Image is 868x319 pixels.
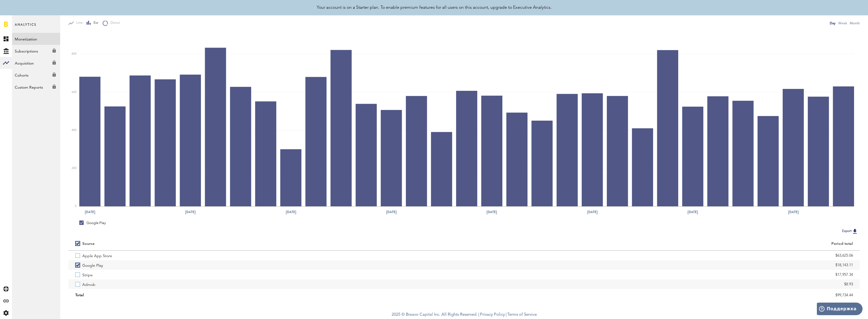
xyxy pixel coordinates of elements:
[817,303,863,316] iframe: Открывает виджет для поиска дополнительной информации
[108,21,120,25] span: Donut
[15,21,36,33] span: Analytics
[587,210,598,214] text: [DATE]
[82,279,95,289] span: Admob
[82,251,112,260] span: Apple App Store
[82,270,93,279] span: Stripe
[386,210,397,214] text: [DATE]
[82,242,95,246] div: Source
[12,57,60,69] a: Acquisition
[471,280,853,288] div: $8.93
[72,91,77,94] text: 600
[838,20,847,26] div: Week
[688,210,698,214] text: [DATE]
[471,291,853,299] div: $99,734.44
[12,69,60,81] a: Cohorts
[850,20,860,26] div: Month
[840,228,860,235] button: Export
[75,291,457,299] div: Total
[788,210,799,214] text: [DATE]
[471,261,853,269] div: $18,143.11
[830,20,835,26] div: Day
[12,33,60,45] a: Monetization
[72,53,77,55] text: 800
[85,210,95,214] text: [DATE]
[480,313,505,317] a: Privacy Policy
[12,45,60,57] a: Subscriptions
[74,21,83,25] span: Line
[487,210,497,214] text: [DATE]
[471,251,853,260] div: $63,625.06
[12,81,60,93] a: Custom Reports
[471,242,853,246] div: Period total
[471,271,853,279] div: $17,957.34
[79,221,106,225] div: Google Play
[507,313,537,317] a: Terms of Service
[317,4,552,11] div: Your account is on a Starter plan. To enable premium features for all users on this account, upgr...
[91,21,98,25] span: Bar
[185,210,196,214] text: [DATE]
[72,129,77,132] text: 400
[72,167,77,170] text: 200
[392,311,477,319] span: 2025 © Braavo Capital Inc. All Rights Reserved.
[286,210,296,214] text: [DATE]
[852,228,858,234] img: Export
[82,260,103,270] span: Google Play
[75,205,77,208] text: 0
